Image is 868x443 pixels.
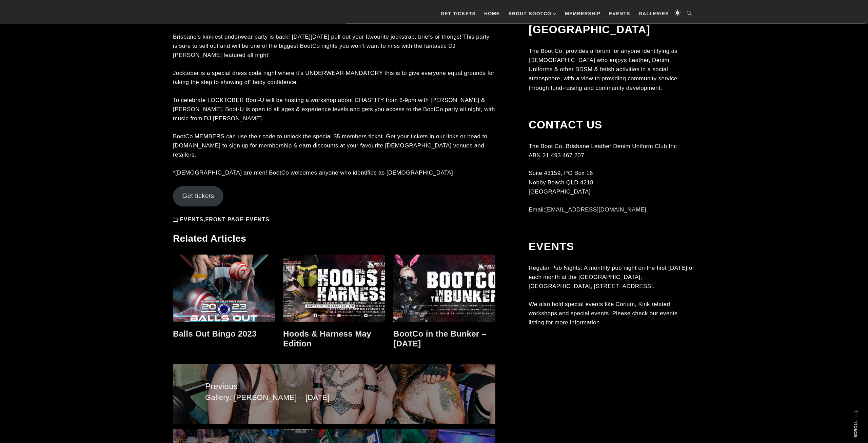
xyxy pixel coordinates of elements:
[529,168,695,196] p: Suite 43159, PO Box 16 Nobby Beach QLD 4218 [GEOGRAPHIC_DATA]
[853,420,858,438] strong: Scroll
[173,329,257,338] a: Balls Out Bingo 2023
[561,3,604,24] a: Membership
[173,217,273,222] span: ,
[180,217,203,222] a: Events
[173,364,495,424] a: Gallery: [PERSON_NAME] – [DATE]
[529,263,695,291] p: Regular Pub Nights: A monthly pub night on the first [DATE] of each month at the [GEOGRAPHIC_DATA...
[481,3,503,24] a: Home
[173,32,495,60] p: Brisbane’s kinkiest underwear party is back! [DATE][DATE] pull out your favourite jockstrap, brie...
[173,132,495,160] p: BootCo MEMBERS can use their code to unlock the special $5 members ticket. Get your tickets in ou...
[529,46,695,93] p: The Boot Co. provides a forum for anyone identifying as [DEMOGRAPHIC_DATA] who enjoys Leather, De...
[529,118,695,131] h2: Contact Us
[173,168,495,177] p: *[DEMOGRAPHIC_DATA] are men! BootCo welcomes anyone who identifies as [DEMOGRAPHIC_DATA]
[173,96,495,123] p: To celebrate LOCKTOBER Boot-U will be hosting a workshop about CHASTITY from 8-9pm with [PERSON_N...
[283,329,371,348] a: Hoods & Harness May Edition
[393,329,486,348] a: BootCo in the Bunker – [DATE]
[529,142,695,160] p: The Boot Co. Brisbane Leather Denim Uniform Club Inc ABN 21 493 467 207
[505,3,560,24] a: About BootCo
[205,217,269,222] a: Front Page Events
[529,240,695,253] h2: Events
[635,3,672,24] a: Galleries
[205,393,463,403] span: Gallery: [PERSON_NAME] – [DATE]
[173,186,223,206] a: Get tickets
[606,3,633,24] a: Events
[529,300,695,327] p: We also hold special events like Corium, Kink related workshops and special events. Please check ...
[173,68,495,87] p: Jocktober is a special dress code night where it’s UNDERWEAR MANDATORY this is to give everyone e...
[205,380,463,393] span: Previous
[545,206,646,213] a: [EMAIL_ADDRESS][DOMAIN_NAME]
[173,233,495,244] h3: Related Articles
[529,205,695,214] p: Email:
[437,3,479,24] a: GET TICKETS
